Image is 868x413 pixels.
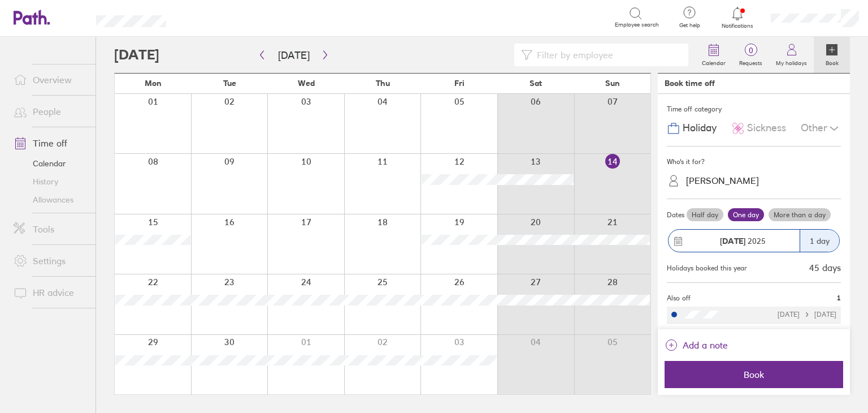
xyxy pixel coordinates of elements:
div: Time off category [667,101,841,118]
button: Add a note [665,336,728,354]
div: Holidays booked this year [667,264,747,272]
label: Requests [732,57,769,67]
a: Allowances [5,191,96,209]
span: Thu [376,79,390,88]
a: Notifications [719,6,756,29]
span: Notifications [719,23,756,29]
span: Sun [605,79,620,88]
div: 1 day [800,230,839,252]
span: Also off [667,294,691,302]
a: Time off [5,132,96,154]
div: Who's it for? [667,153,841,170]
label: Calendar [695,57,732,67]
a: HR advice [5,281,96,304]
span: Holiday [683,122,717,134]
span: Wed [298,79,315,88]
button: Book [665,361,843,388]
a: Settings [5,249,96,272]
a: 0Requests [732,37,769,73]
span: Mon [145,79,162,88]
span: 2025 [720,236,766,246]
div: [PERSON_NAME] [686,175,759,186]
label: One day [728,208,764,222]
a: Calendar [695,37,732,73]
label: More than a day [769,208,831,222]
a: Tools [5,218,96,240]
input: Filter by employee [532,44,682,66]
span: Sat [530,79,542,88]
span: 0 [732,46,769,55]
a: History [5,173,96,191]
span: Sickness [747,122,786,134]
span: Get help [671,22,708,29]
span: Dates [667,211,684,219]
span: Employee search [615,21,659,28]
button: [DATE] [269,46,319,64]
label: Book [819,57,845,67]
a: People [5,100,96,123]
div: 45 days [809,263,841,273]
div: [DATE] [DATE] [778,311,836,319]
a: Book [814,37,850,73]
label: My holidays [769,57,814,67]
span: Tue [223,79,236,88]
div: Search [197,12,225,22]
a: Calendar [5,154,96,173]
span: Book [672,369,835,380]
strong: [DATE] [720,236,745,246]
span: Fri [454,79,465,88]
div: Other [801,118,841,139]
a: My holidays [769,37,814,73]
label: Half day [687,208,723,222]
span: Add a note [683,336,728,354]
a: Overview [5,68,96,91]
button: [DATE] 20251 day [667,223,841,258]
span: 1 [837,294,841,302]
div: Book time off [665,79,715,88]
